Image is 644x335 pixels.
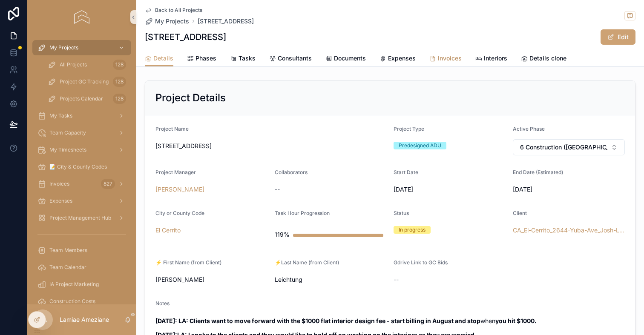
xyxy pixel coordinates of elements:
[49,112,72,119] span: My Tasks
[32,193,131,209] a: Expenses
[394,185,506,194] span: [DATE]
[275,259,339,266] span: ⚡️Last Name (from Client)
[32,125,131,140] a: Team Capacity
[399,142,441,149] div: Predesigned ADU
[275,275,387,284] span: Leichtung
[325,51,366,68] a: Documents
[155,7,202,14] span: Back to All Projects
[49,129,86,136] span: Team Capacity
[101,179,115,189] div: 827
[513,126,545,132] span: Active Phase
[32,243,131,258] a: Team Members
[155,126,189,132] span: Project Name
[513,210,527,216] span: Client
[239,54,256,63] span: Tasks
[155,169,196,175] span: Project Manager
[49,146,86,153] span: My Timesheets
[475,51,507,68] a: Interiors
[520,143,608,152] span: 6 Construction ([GEOGRAPHIC_DATA])
[155,300,170,306] span: Notes
[43,57,131,72] a: All Projects128
[278,54,312,63] span: Consultants
[429,51,462,68] a: Invoices
[43,91,131,106] a: Projects Calendar128
[187,51,216,68] a: Phases
[155,142,387,150] span: [STREET_ADDRESS]
[394,210,409,216] span: Status
[601,29,635,45] button: Edit
[394,169,418,175] span: Start Date
[49,264,86,271] span: Team Calendar
[155,259,221,266] span: ⚡️ First Name (from Client)
[198,17,254,26] a: [STREET_ADDRESS]
[27,34,136,304] div: scrollable content
[379,51,416,68] a: Expenses
[32,260,131,275] a: Team Calendar
[49,198,72,204] span: Expenses
[334,54,366,63] span: Documents
[145,17,189,26] a: My Projects
[145,7,202,14] a: Back to All Projects
[399,226,425,234] div: In progress
[275,185,280,194] span: --
[60,61,87,68] span: All Projects
[513,185,625,194] span: [DATE]
[49,215,111,221] span: Project Management Hub
[155,185,204,194] a: [PERSON_NAME]
[74,10,89,24] img: App logo
[195,54,216,63] span: Phases
[388,54,416,63] span: Expenses
[49,44,78,51] span: My Projects
[145,31,226,43] h1: [STREET_ADDRESS]
[113,60,126,70] div: 128
[49,163,107,170] span: 📝 City & County Codes
[49,180,69,187] span: Invoices
[155,317,480,324] strong: [DATE]: LA: Clients want to move forward with the $1000 flat interior design fee - start billing ...
[513,169,563,175] span: End Date (Estimated)
[155,17,189,26] span: My Projects
[438,54,462,63] span: Invoices
[113,77,126,87] div: 128
[49,298,95,305] span: Construction Costs
[60,95,103,102] span: Projects Calendar
[155,275,268,284] span: [PERSON_NAME]
[145,51,173,67] a: Details
[113,94,126,104] div: 128
[394,126,424,132] span: Project Type
[155,316,625,325] p: when
[513,139,625,155] button: Select Button
[230,51,256,68] a: Tasks
[49,281,99,288] span: IA Project Marketing
[32,159,131,175] a: 📝 City & County Codes
[155,210,204,216] span: City or County Code
[32,108,131,123] a: My Tasks
[275,169,308,175] span: Collaborators
[32,210,131,226] a: Project Management Hub
[32,294,131,309] a: Construction Costs
[513,226,625,235] a: CA_El-Cerrito_2644-Yuba-Ave_Josh-Leichtung
[394,259,448,266] span: Gdrive Link to GC Bids
[60,78,109,85] span: Project GC Tracking
[495,317,537,324] strong: you hit $1000.
[153,54,173,63] span: Details
[484,54,507,63] span: Interiors
[529,54,566,63] span: Details clone
[521,51,566,68] a: Details clone
[60,315,109,324] p: Lamiae Ameziane
[49,247,87,254] span: Team Members
[155,91,226,105] h2: Project Details
[275,210,330,216] span: Task Hour Progression
[394,275,399,284] span: --
[32,176,131,192] a: Invoices827
[155,226,181,235] a: El Cerrito
[275,226,290,243] div: 119%
[32,277,131,292] a: IA Project Marketing
[43,74,131,89] a: Project GC Tracking128
[269,51,312,68] a: Consultants
[32,40,131,55] a: My Projects
[32,142,131,157] a: My Timesheets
